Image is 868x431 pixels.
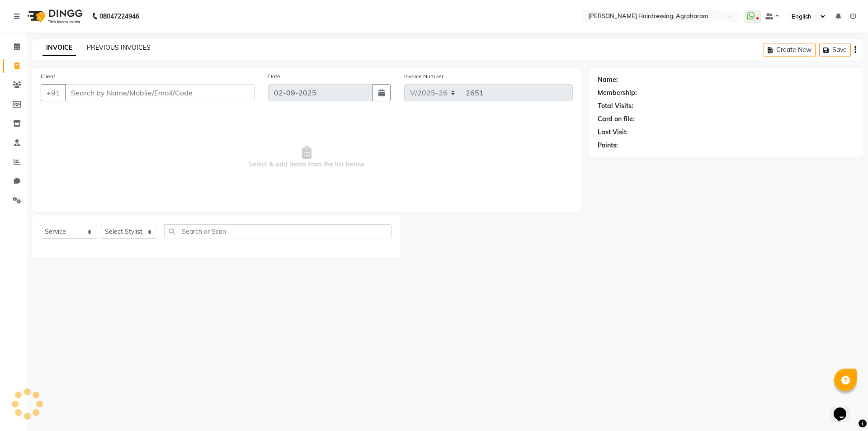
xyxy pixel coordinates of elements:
b: 08047224946 [99,4,139,29]
label: Invoice Number [404,72,443,81]
div: Membership: [598,88,637,98]
input: Search by Name/Mobile/Email/Code [65,84,255,101]
a: PREVIOUS INVOICES [87,43,151,52]
div: Last Visit: [598,128,628,137]
iframe: chat widget [830,395,859,422]
input: Search or Scan [164,224,392,238]
span: Select & add items from the list below [41,112,573,203]
label: Date [268,72,280,81]
a: INVOICE [42,40,76,56]
button: Save [819,43,851,57]
div: Name: [598,75,618,85]
div: Points: [598,141,618,150]
img: logo [23,4,85,29]
button: Create New [764,43,816,57]
div: Card on file: [598,114,635,124]
label: Client [41,72,55,81]
button: +91 [41,84,66,101]
div: Total Visits: [598,101,633,111]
